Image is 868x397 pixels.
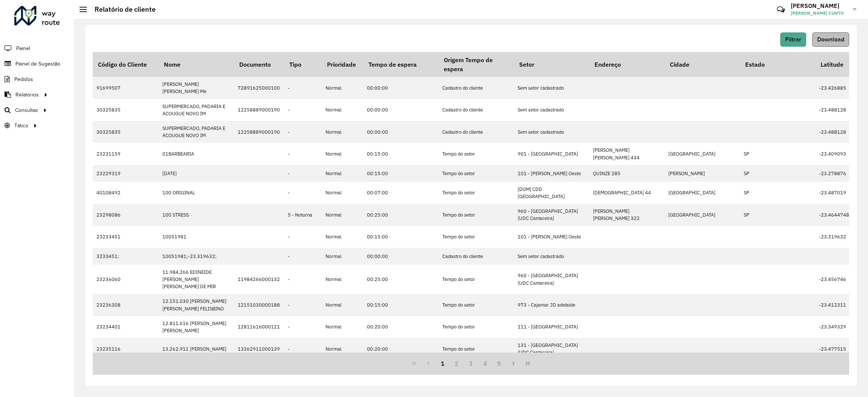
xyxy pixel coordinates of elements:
button: Download [812,32,849,47]
td: 00:15:00 [363,294,439,316]
h2: Relatório de cliente [87,5,156,14]
td: Cadastro do cliente [439,77,514,99]
span: Consultas [15,106,38,114]
td: Normal [322,248,363,265]
td: QUINZE 285 [589,165,665,182]
td: Tempo do setor [439,338,514,360]
td: 23236060 [93,265,159,294]
h3: [PERSON_NAME] [791,2,847,9]
td: 101 - [PERSON_NAME] Oeste [514,226,589,248]
td: 960 - [GEOGRAPHIC_DATA] (UDC Cantareira) [514,204,589,226]
td: 00:07:00 [363,182,439,204]
td: Tempo do setor [439,265,514,294]
button: 4 [478,356,492,371]
td: 12.151.030 [PERSON_NAME] [PERSON_NAME] FELISBINO [159,294,234,316]
span: Painel [16,44,30,52]
td: [PERSON_NAME] [PERSON_NAME] Me [159,77,234,99]
td: Tempo do setor [439,204,514,226]
button: Next Page [506,356,521,371]
td: SP [740,204,815,226]
td: 10051981 [159,226,234,248]
td: [GEOGRAPHIC_DATA] [665,204,740,226]
th: Tempo de espera [363,52,439,77]
td: Tempo do setor [439,316,514,338]
td: 11984266000132 [234,265,284,294]
td: 901 - [GEOGRAPHIC_DATA] [514,143,589,165]
td: 12151030000188 [234,294,284,316]
td: Normal [322,143,363,165]
td: 23233451 [93,226,159,248]
td: [PERSON_NAME] [PERSON_NAME] 434 [589,143,665,165]
td: - [284,338,322,360]
td: 01BARBEARIA [159,143,234,165]
td: - [284,248,322,265]
a: Contato Rápido [773,2,789,18]
span: Relatórios [15,91,39,99]
td: - [284,77,322,99]
th: Código do Cliente [93,52,159,77]
td: Normal [322,182,363,204]
td: 00:00:00 [363,248,439,265]
td: SP [740,165,815,182]
td: 40108492 [93,182,159,204]
button: 3 [464,356,478,371]
td: Cadastro do cliente [439,248,514,265]
td: - [284,316,322,338]
th: Estado [740,52,815,77]
td: Normal [322,316,363,338]
td: 00:00:00 [363,99,439,121]
td: 23229319 [93,165,159,182]
td: 00:25:00 [363,265,439,294]
td: 00:15:00 [363,226,439,248]
span: Download [817,36,844,43]
td: Normal [322,99,363,121]
td: Normal [322,265,363,294]
th: Endereço [589,52,665,77]
td: [DATE] [159,165,234,182]
td: 13.262.911 [PERSON_NAME] [159,338,234,360]
span: Filtrar [785,36,801,43]
td: Sem setor cadastrado [514,248,589,265]
td: 973 - Cajamar JD adelaide [514,294,589,316]
button: 1 [436,356,450,371]
td: Tempo do setor [439,294,514,316]
td: 100 ORIGINAL [159,182,234,204]
td: Sem setor cadastrado [514,77,589,99]
th: Prioridade [322,52,363,77]
td: 5 - Noturna [284,204,322,226]
td: 12811616000121 [234,316,284,338]
td: Normal [322,121,363,143]
td: 131 - [GEOGRAPHIC_DATA] (UDC Cantareira) [514,338,589,360]
td: - [284,265,322,294]
td: SUPERMERCADO, PADARIA E ACOUGUE NOVO IM [159,99,234,121]
td: SP [740,143,815,165]
td: 12258889000190 [234,121,284,143]
button: Last Page [521,356,535,371]
button: 2 [449,356,464,371]
th: Documento [234,52,284,77]
button: 5 [492,356,507,371]
td: 91699507 [93,77,159,99]
td: [GEOGRAPHIC_DATA] [665,143,740,165]
td: 00:20:00 [363,338,439,360]
span: Pedidos [14,75,33,83]
td: Cadastro do cliente [439,121,514,143]
th: Tipo [284,52,322,77]
td: Normal [322,294,363,316]
td: 960 - [GEOGRAPHIC_DATA] (UDC Cantareira) [514,265,589,294]
td: 00:25:00 [363,204,439,226]
td: Cadastro do cliente [439,99,514,121]
td: 23298086 [93,204,159,226]
td: 13262911000139 [234,338,284,360]
th: Origem Tempo de espera [439,52,514,77]
td: 111 - [GEOGRAPHIC_DATA] [514,316,589,338]
span: Painel de Sugestão [15,60,60,68]
button: Filtrar [780,32,806,47]
td: 30325835 [93,121,159,143]
td: 00:00:00 [363,77,439,99]
td: 100 STRESS [159,204,234,226]
td: Tempo do setor [439,182,514,204]
td: Sem setor cadastrado [514,121,589,143]
td: [PERSON_NAME] [PERSON_NAME] 322 [589,204,665,226]
td: - [284,294,322,316]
